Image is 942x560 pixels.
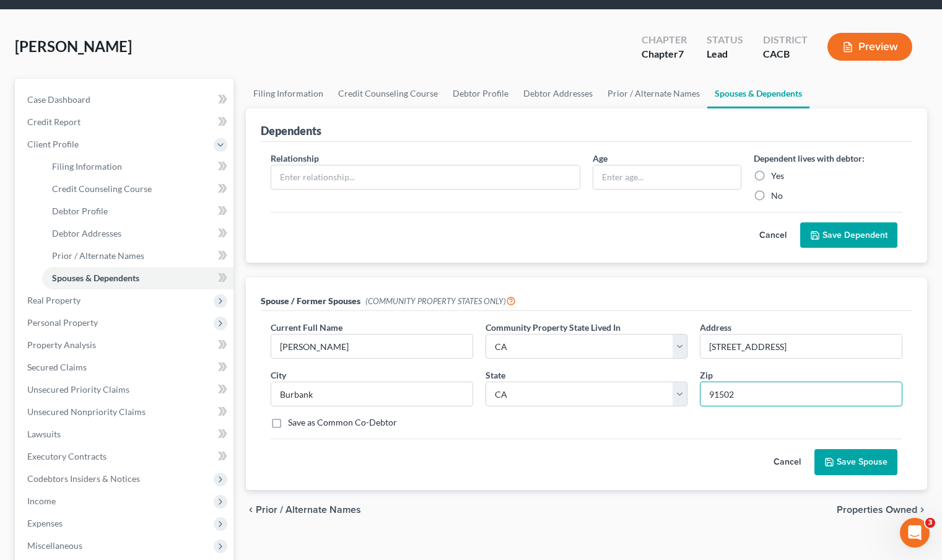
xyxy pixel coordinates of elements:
[707,79,809,108] a: Spouses & Dependents
[27,295,81,305] span: Real Property
[42,178,233,200] a: Credit Counseling Course
[261,123,321,138] div: Dependents
[763,33,808,47] div: District
[17,445,233,468] a: Executory Contracts
[27,116,81,127] span: Credit Report
[271,165,580,189] input: Enter relationship...
[17,111,233,133] a: Credit Report
[917,505,927,515] i: chevron_right
[27,339,96,350] span: Property Analysis
[42,245,233,267] a: Prior / Alternate Names
[42,222,233,245] a: Debtor Addresses
[246,505,256,515] i: chevron_left
[27,139,79,149] span: Client Profile
[445,79,516,108] a: Debtor Profile
[900,518,930,548] iframe: Intercom live chat
[593,165,741,189] input: Enter age...
[17,356,233,378] a: Secured Claims
[837,505,927,515] button: Properties Owned chevron_right
[42,200,233,222] a: Debtor Profile
[15,37,132,55] span: [PERSON_NAME]
[771,170,784,182] label: Yes
[760,450,814,475] button: Cancel
[246,79,331,108] a: Filing Information
[27,429,61,439] span: Lawsuits
[52,250,144,261] span: Prior / Alternate Names
[271,322,342,333] span: Current Full Name
[486,369,505,382] label: State
[827,33,912,61] button: Preview
[700,369,713,382] label: Zip
[261,295,360,306] span: Spouse / Former Spouses
[17,378,233,401] a: Unsecured Priority Claims
[52,161,122,172] span: Filing Information
[27,473,140,484] span: Codebtors Insiders & Notices
[271,335,473,358] input: Enter name...
[17,89,233,111] a: Case Dashboard
[17,423,233,445] a: Lawsuits
[256,505,361,515] span: Prior / Alternate Names
[771,190,783,202] label: No
[27,317,98,328] span: Personal Property
[707,33,743,47] div: Status
[27,384,129,395] span: Unsecured Priority Claims
[642,33,687,47] div: Chapter
[700,382,902,406] input: XXXXX
[837,505,917,515] span: Properties Owned
[271,369,286,382] label: City
[763,47,808,61] div: CACB
[700,321,731,334] label: Address
[331,79,445,108] a: Credit Counseling Course
[246,505,361,515] button: chevron_left Prior / Alternate Names
[27,540,82,551] span: Miscellaneous
[27,406,146,417] span: Unsecured Nonpriority Claims
[925,518,935,528] span: 3
[593,152,608,165] label: Age
[52,228,121,238] span: Debtor Addresses
[27,496,56,506] span: Income
[486,322,621,333] span: Community Property State Lived In
[27,518,63,528] span: Expenses
[27,94,90,105] span: Case Dashboard
[800,222,897,248] button: Save Dependent
[600,79,707,108] a: Prior / Alternate Names
[17,334,233,356] a: Property Analysis
[17,401,233,423] a: Unsecured Nonpriority Claims
[814,449,897,475] button: Save Spouse
[746,223,800,248] button: Cancel
[52,273,139,283] span: Spouses & Dependents
[754,152,865,165] label: Dependent lives with debtor:
[700,335,902,358] input: Enter address...
[678,48,684,59] span: 7
[52,206,108,216] span: Debtor Profile
[27,451,107,462] span: Executory Contracts
[271,382,473,406] input: Enter city...
[707,47,743,61] div: Lead
[271,153,319,164] span: Relationship
[365,296,516,306] span: (COMMUNITY PROPERTY STATES ONLY)
[642,47,687,61] div: Chapter
[42,267,233,289] a: Spouses & Dependents
[42,155,233,178] a: Filing Information
[288,416,397,429] label: Save as Common Co-Debtor
[516,79,600,108] a: Debtor Addresses
[52,183,152,194] span: Credit Counseling Course
[27,362,87,372] span: Secured Claims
